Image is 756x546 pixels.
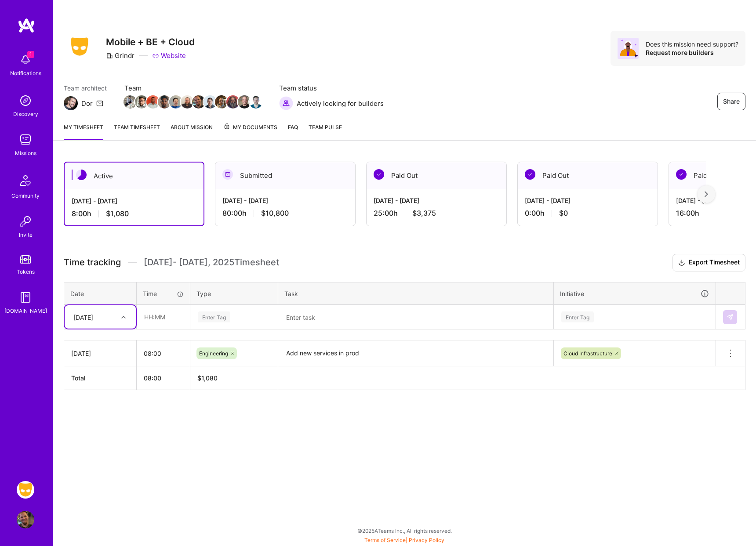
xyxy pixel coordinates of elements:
img: bell [17,51,34,69]
input: HH:MM [137,305,189,329]
a: Team Member Avatar [239,94,250,109]
div: © 2025 ATeams Inc., All rights reserved. [53,520,756,542]
a: Team Member Avatar [147,94,159,109]
a: About Mission [171,123,213,140]
div: [DATE] [73,312,93,322]
span: $0 [559,209,568,218]
a: Website [152,51,186,60]
div: Request more builders [646,48,738,57]
div: Dor [81,99,93,108]
img: Community [15,170,36,191]
a: Team Member Avatar [193,94,204,109]
a: Grindr: Mobile + BE + Cloud [15,481,36,499]
div: Missions [15,148,36,158]
input: HH:MM [137,342,190,365]
div: [DOMAIN_NAME] [4,306,47,315]
a: Team Member Avatar [227,94,239,109]
textarea: Add new services in prod [279,341,552,365]
img: Active [76,170,87,180]
th: Task [278,282,554,305]
div: Initiative [560,289,709,299]
th: 08:00 [137,366,190,390]
div: Grindr [106,51,134,60]
span: $10,800 [261,209,289,218]
th: Type [190,282,278,305]
a: Team Member Avatar [170,94,182,109]
div: [DATE] - [DATE] [72,196,196,206]
div: Time [143,289,184,298]
span: [DATE] - [DATE] , 2025 Timesheet [144,257,279,268]
span: Team [124,83,262,93]
img: Team Member Avatar [158,95,171,108]
a: User Avatar [15,511,36,528]
a: Team timesheet [114,123,160,140]
a: Privacy Policy [409,537,444,543]
a: Team Member Avatar [124,94,136,109]
span: $ 1,080 [197,374,218,382]
div: Notifications [10,69,41,78]
img: Team Member Avatar [169,95,182,108]
span: 1 [27,51,34,58]
div: Enter Tag [561,310,594,324]
img: Avatar [618,38,639,59]
img: Team Member Avatar [192,95,205,108]
a: Team Member Avatar [136,94,147,109]
a: Team Pulse [309,123,342,140]
div: Submitted [215,162,355,189]
a: FAQ [288,123,298,140]
div: Tokens [17,267,35,276]
a: My Documents [223,123,277,140]
span: Actively looking for builders [297,99,384,108]
i: icon Chevron [121,315,126,319]
div: [DATE] - [DATE] [525,196,651,205]
span: Cloud Infrastructure [563,350,612,357]
img: tokens [20,255,31,264]
div: Paid Out [518,162,658,189]
div: Discovery [13,109,38,119]
span: Engineering [199,350,228,357]
img: Team Member Avatar [135,95,148,108]
span: Team architect [64,83,107,93]
img: Submitted [222,169,233,180]
a: Team Member Avatar [204,94,216,109]
a: Team Member Avatar [182,94,193,109]
div: Does this mission need support? [646,40,738,48]
img: Paid Out [525,169,535,180]
span: Team Pulse [309,124,342,130]
a: Team Member Avatar [250,94,262,109]
div: Community [11,191,40,200]
div: Invite [19,230,33,239]
img: discovery [17,92,34,109]
span: Time tracking [64,257,121,268]
img: User Avatar [17,511,34,528]
i: icon Mail [96,100,103,107]
img: Invite [17,213,34,230]
img: Company Logo [64,35,95,58]
img: Team Member Avatar [146,95,160,108]
span: $1,080 [106,209,129,218]
img: guide book [17,289,34,306]
img: Team Member Avatar [215,95,228,108]
img: Team Member Avatar [226,95,240,108]
a: Team Member Avatar [159,94,170,109]
img: right [705,191,708,197]
th: Date [64,282,137,305]
img: Team Member Avatar [249,95,262,108]
th: Total [64,366,137,390]
button: Share [717,93,745,110]
div: 25:00 h [374,209,499,218]
img: logo [18,18,35,33]
span: Share [723,97,740,106]
div: 8:00 h [72,209,196,218]
img: Team Architect [64,96,78,110]
span: Team status [279,83,384,93]
a: Terms of Service [364,537,406,543]
div: [DATE] - [DATE] [222,196,348,205]
img: Paid Out [676,169,687,180]
img: Grindr: Mobile + BE + Cloud [17,481,34,499]
a: My timesheet [64,123,103,140]
i: icon CompanyGray [106,52,113,59]
div: Enter Tag [198,310,230,324]
img: Actively looking for builders [279,96,293,110]
span: | [364,537,444,543]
